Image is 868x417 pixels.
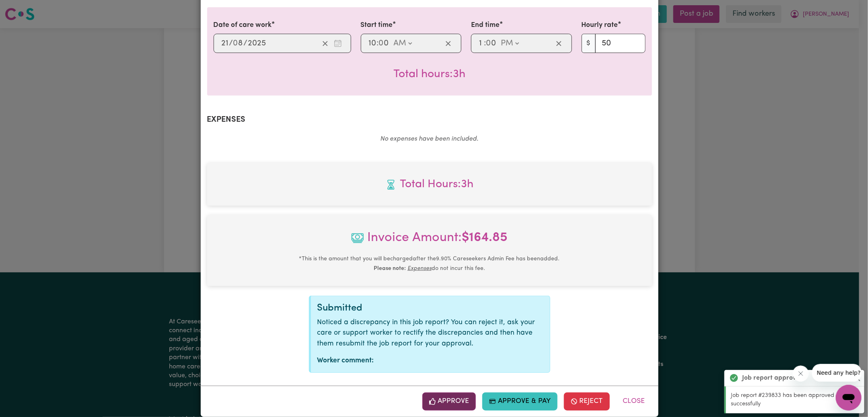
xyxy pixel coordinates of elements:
[317,317,543,349] p: Noticed a discrepancy in this job report? You can reject it, ask your care or support worker to r...
[616,392,652,410] button: Close
[368,37,377,49] input: --
[379,39,384,47] span: 0
[564,392,610,410] button: Reject
[484,39,486,48] span: :
[319,37,331,49] button: Clear date
[229,39,233,48] span: /
[317,303,363,313] span: Submitted
[207,115,652,125] h2: Expenses
[582,20,618,31] label: Hourly rate
[331,37,344,49] button: Enter the date of care work
[742,373,804,383] strong: Job report approved
[793,366,809,382] iframe: Close message
[244,39,248,48] span: /
[214,228,646,254] span: Invoice Amount:
[214,20,272,31] label: Date of care work
[248,37,267,49] input: ----
[214,176,646,193] span: Total hours worked: 3 hours
[486,39,491,47] span: 0
[221,37,229,49] input: --
[299,256,560,272] small: This is the amount that you will be charged after the 9.90 % Careseekers Admin Fee has been added...
[582,34,596,53] span: $
[731,391,860,409] p: Job report #239833 has been approved successfully
[393,69,465,80] span: Total hours worked: 3 hours
[836,385,862,411] iframe: Button to launch messaging window
[234,37,244,49] input: --
[812,364,862,382] iframe: Message from company
[377,39,379,48] span: :
[407,266,432,272] u: Expenses
[422,392,476,410] button: Approve
[374,266,406,272] b: Please note:
[462,231,508,244] b: $ 164.85
[381,136,479,142] em: No expenses have been included.
[233,39,238,47] span: 0
[482,392,557,410] button: Approve & Pay
[471,20,500,31] label: End time
[379,37,390,49] input: --
[486,37,497,49] input: --
[479,37,484,49] input: --
[361,20,393,31] label: Start time
[317,357,374,364] strong: Worker comment:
